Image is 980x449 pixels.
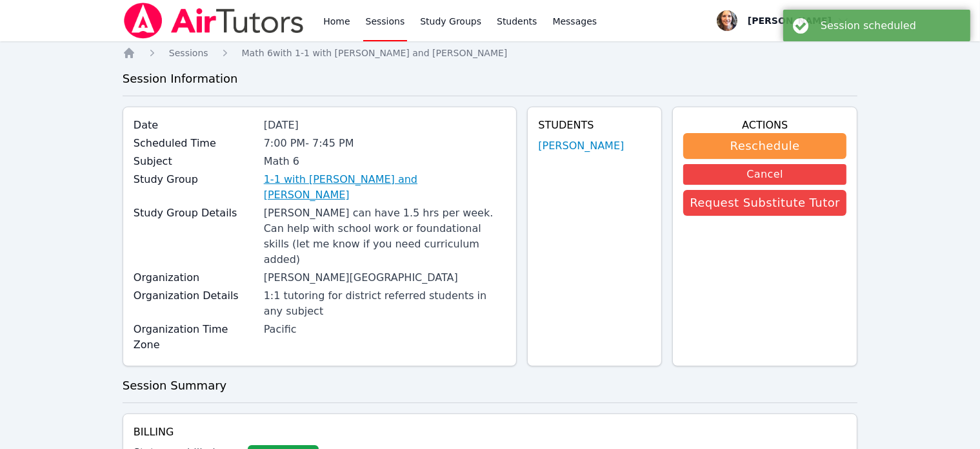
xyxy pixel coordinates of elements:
div: 1:1 tutoring for district referred students in any subject [264,288,506,319]
span: Messages [553,15,597,28]
h4: Actions [683,118,846,133]
label: Date [134,118,256,133]
h4: Students [538,118,651,133]
div: Math 6 [264,154,506,169]
nav: Breadcrumb [123,47,857,59]
span: Sessions [169,48,208,58]
div: [PERSON_NAME][GEOGRAPHIC_DATA] [264,270,506,286]
h3: Session Summary [123,377,857,395]
a: 1-1 with [PERSON_NAME] and [PERSON_NAME] [264,172,506,203]
div: Session scheduled [821,19,961,32]
button: Cancel [683,164,846,185]
a: Math 6with 1-1 with [PERSON_NAME] and [PERSON_NAME] [242,47,508,59]
div: [DATE] [264,118,506,133]
label: Organization Details [134,288,256,304]
img: Air Tutors [123,3,305,39]
div: [PERSON_NAME] can have 1.5 hrs per week. Can help with school work or foundational skills (let me... [264,205,506,267]
label: Subject [134,154,256,169]
label: Organization Time Zone [134,322,256,353]
span: Math 6 with 1-1 with [PERSON_NAME] and [PERSON_NAME] [242,48,508,58]
h3: Session Information [123,70,857,88]
div: Pacific [264,322,506,337]
button: Reschedule [683,133,846,159]
a: [PERSON_NAME] [538,138,624,154]
a: Sessions [169,47,208,59]
button: Request Substitute Tutor [683,190,846,216]
label: Study Group Details [134,205,256,221]
div: 7:00 PM - 7:45 PM [264,136,506,151]
h4: Billing [134,424,846,440]
label: Scheduled Time [134,136,256,151]
label: Study Group [134,172,256,187]
label: Organization [134,270,256,286]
